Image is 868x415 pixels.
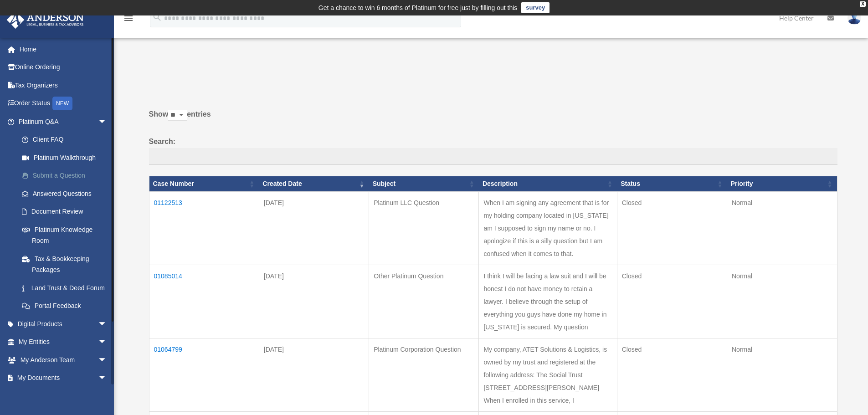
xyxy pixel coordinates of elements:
[6,369,121,387] a: My Documentsarrow_drop_down
[259,338,369,411] td: [DATE]
[13,203,121,221] a: Document Review
[13,297,121,315] a: Portal Feedback
[617,265,727,338] td: Closed
[13,279,121,297] a: Land Trust & Deed Forum
[318,2,518,13] div: Get a chance to win 6 months of Platinum for free just by filling out this
[149,191,259,265] td: 01122513
[617,176,727,192] th: Status: activate to sort column ascending
[4,11,87,29] img: Anderson Advisors Platinum Portal
[6,113,121,131] a: Platinum Q&Aarrow_drop_down
[479,176,617,192] th: Description: activate to sort column ascending
[6,315,121,333] a: Digital Productsarrow_drop_down
[168,110,187,121] select: Showentries
[6,58,121,77] a: Online Ordering
[369,338,479,411] td: Platinum Corporation Question
[149,265,259,338] td: 01085014
[123,13,134,24] i: menu
[149,108,837,130] label: Show entries
[13,131,121,149] a: Client FAQ
[149,135,837,165] label: Search:
[727,265,837,338] td: Normal
[13,167,121,185] a: Submit a Question
[152,12,162,22] i: search
[13,250,121,279] a: Tax & Bookkeeping Packages
[727,176,837,192] th: Priority: activate to sort column ascending
[6,94,121,113] a: Order StatusNEW
[727,191,837,265] td: Normal
[98,351,116,369] span: arrow_drop_down
[6,351,121,369] a: My Anderson Teamarrow_drop_down
[98,369,116,388] span: arrow_drop_down
[369,176,479,192] th: Subject: activate to sort column ascending
[6,40,121,58] a: Home
[98,315,116,333] span: arrow_drop_down
[259,191,369,265] td: [DATE]
[479,191,617,265] td: When I am signing any agreement that is for my holding company located in [US_STATE] am I suppose...
[52,97,72,110] div: NEW
[521,2,550,13] a: survey
[149,176,259,192] th: Case Number: activate to sort column ascending
[727,338,837,411] td: Normal
[149,148,837,165] input: Search:
[847,11,861,25] img: User Pic
[479,265,617,338] td: I think I will be facing a law suit and I will be honest I do not have money to retain a lawyer. ...
[259,265,369,338] td: [DATE]
[617,338,727,411] td: Closed
[13,220,121,250] a: Platinum Knowledge Room
[6,76,121,94] a: Tax Organizers
[13,149,121,167] a: Platinum Walkthrough
[369,191,479,265] td: Platinum LLC Question
[369,265,479,338] td: Other Platinum Question
[13,184,116,203] a: Answered Questions
[617,191,727,265] td: Closed
[149,338,259,411] td: 01064799
[6,333,121,351] a: My Entitiesarrow_drop_down
[123,16,134,24] a: menu
[259,176,369,192] th: Created Date: activate to sort column ascending
[98,113,116,131] span: arrow_drop_down
[479,338,617,411] td: My company, ATET Solutions & Logistics, is owned by my trust and registered at the following addr...
[98,333,116,352] span: arrow_drop_down
[860,1,866,7] div: close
